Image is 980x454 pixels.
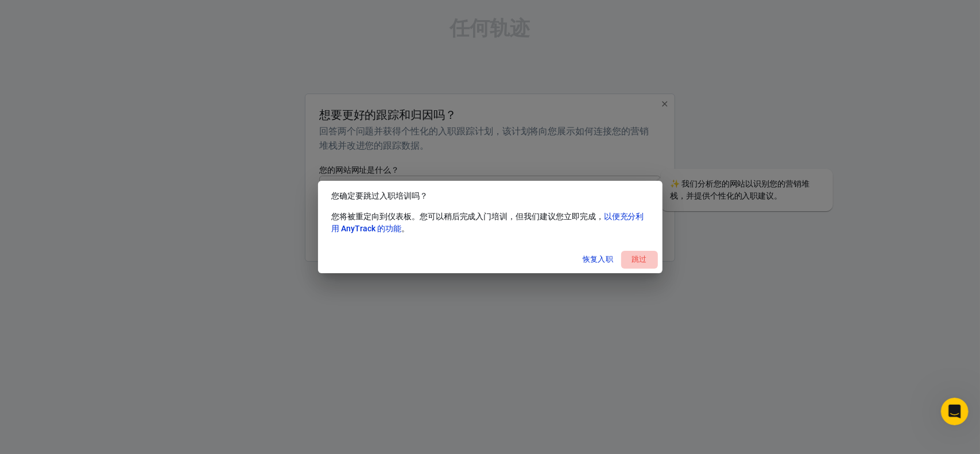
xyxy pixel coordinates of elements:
button: 恢复入职 [580,251,617,269]
font: 您确定要跳过入职培训吗？ [332,191,428,200]
button: 跳过 [621,251,658,269]
font: 您将被重定向到仪表板。您可以稍后完成入门培训，但我们建议您立即完成， [332,212,604,221]
font: 。 [401,224,409,233]
iframe: 对讲机实时聊天 [941,398,969,425]
font: 恢复入职 [583,255,614,263]
font: 跳过 [632,255,647,263]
